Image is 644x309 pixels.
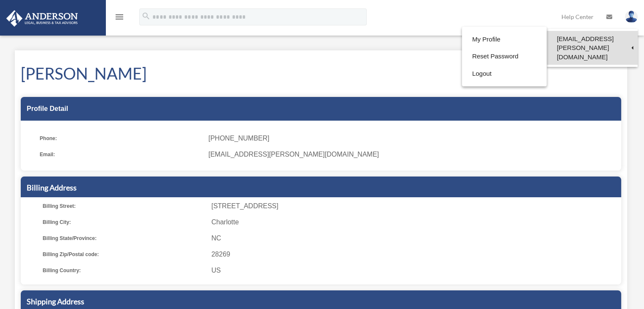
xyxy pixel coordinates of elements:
span: [STREET_ADDRESS] [211,200,618,212]
span: Billing Street: [43,200,205,212]
span: Charlotte [211,216,618,228]
span: Billing Zip/Postal code: [43,248,205,260]
span: Billing State/Province: [43,232,205,244]
img: User Pic [625,11,638,23]
h5: Shipping Address [27,296,615,307]
h5: Billing Address [27,182,615,193]
a: My Profile [462,31,547,48]
h1: [PERSON_NAME] [21,62,621,85]
span: 28269 [211,248,618,260]
span: Email: [40,149,202,160]
a: [EMAIL_ADDRESS][PERSON_NAME][DOMAIN_NAME] [547,31,638,65]
span: Phone: [40,132,202,144]
span: [EMAIL_ADDRESS][PERSON_NAME][DOMAIN_NAME] [208,149,615,160]
a: Logout [462,65,547,83]
i: search [141,11,151,21]
div: Profile Detail [21,97,621,121]
span: Billing Country: [43,265,205,276]
i: menu [114,12,124,22]
img: Anderson Advisors Platinum Portal [4,10,80,27]
span: US [211,265,618,276]
span: NC [211,232,618,244]
a: menu [114,15,124,22]
span: [PHONE_NUMBER] [208,132,615,144]
a: Reset Password [462,48,547,65]
span: Billing City: [43,216,205,228]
